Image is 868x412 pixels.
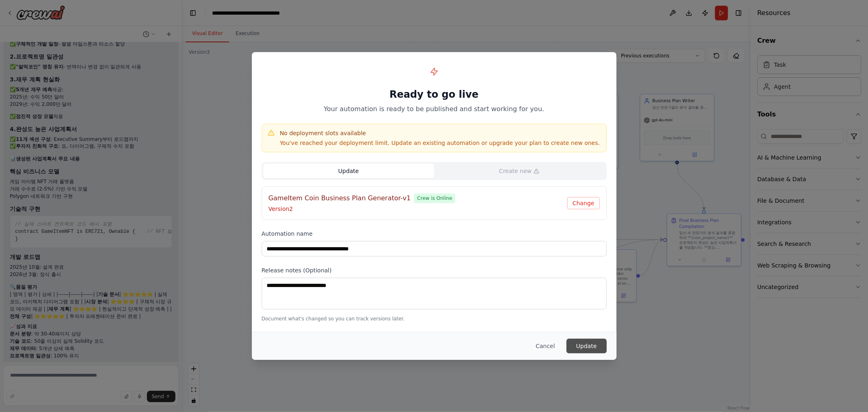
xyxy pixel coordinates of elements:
[262,88,607,101] h1: Ready to go live
[269,193,411,203] h4: GameItem Coin Business Plan Generator-v1
[262,230,607,238] label: Automation name
[280,129,600,137] h4: No deployment slots available
[262,266,607,274] label: Release notes (Optional)
[280,139,600,147] p: You've reached your deployment limit. Update an existing automation or upgrade your plan to creat...
[434,164,605,178] button: Create new
[414,193,455,203] span: Crew is Online
[567,197,600,209] button: Change
[263,164,434,178] button: Update
[262,316,607,322] p: Document what's changed so you can track versions later.
[529,339,561,353] button: Cancel
[566,339,607,353] button: Update
[269,205,567,213] p: Version 2
[262,104,607,114] p: Your automation is ready to be published and start working for you.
